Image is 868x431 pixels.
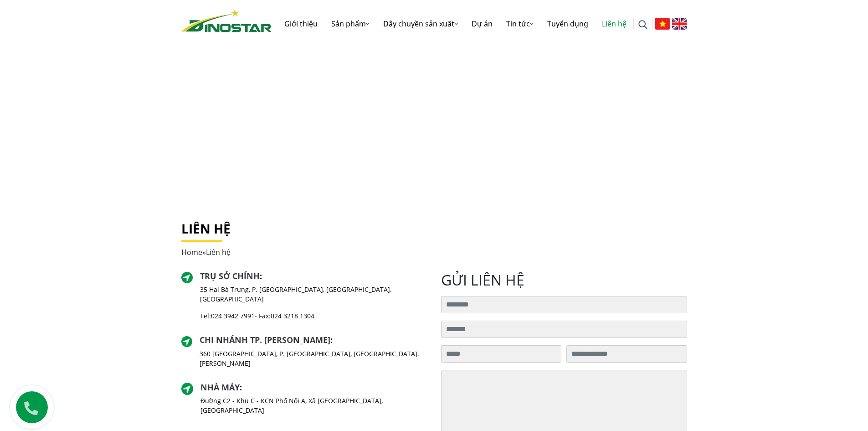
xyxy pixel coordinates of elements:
a: Tuyển dụng [540,9,595,38]
a: Liên hệ [595,9,633,38]
p: 360 [GEOGRAPHIC_DATA], P. [GEOGRAPHIC_DATA], [GEOGRAPHIC_DATA]. [PERSON_NAME] [200,349,427,368]
p: Tel: - Fax: [200,311,427,321]
a: Chi nhánh TP. [PERSON_NAME] [200,334,330,345]
img: directer [181,383,194,395]
img: search [638,20,647,29]
h2: gửi liên hệ [441,271,687,289]
a: Trụ sở chính [200,270,260,281]
a: Sản phẩm [324,9,376,38]
img: directer [181,336,192,347]
a: 024 3218 1304 [271,312,314,320]
p: Đường C2 - Khu C - KCN Phố Nối A, Xã [GEOGRAPHIC_DATA], [GEOGRAPHIC_DATA] [200,396,427,415]
a: Home [181,247,202,257]
h2: : [200,335,427,345]
a: Nhà máy [200,382,240,393]
h1: Liên hệ [181,221,687,237]
a: Giới thiệu [277,9,324,38]
img: English [672,18,687,30]
a: 024 3942 7991 [211,312,255,320]
a: Dự án [465,9,499,38]
span: Liên hệ [206,247,231,257]
img: Tiếng Việt [655,18,670,30]
h2: : [200,383,427,393]
a: Dây chuyền sản xuất [376,9,465,38]
span: » [181,247,231,257]
p: 35 Hai Bà Trưng, P. [GEOGRAPHIC_DATA], [GEOGRAPHIC_DATA]. [GEOGRAPHIC_DATA] [200,285,427,304]
a: Tin tức [499,9,540,38]
img: logo [181,9,272,32]
img: directer [181,272,193,284]
h2: : [200,271,427,281]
